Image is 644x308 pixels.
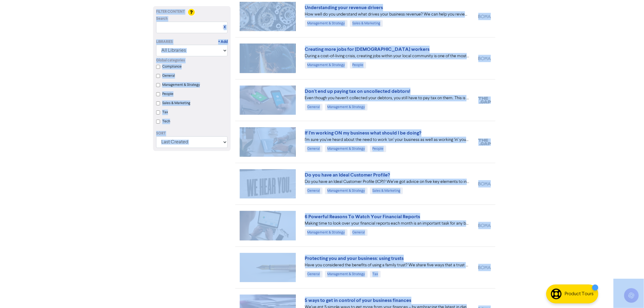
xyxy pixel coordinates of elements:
[305,104,323,110] div: General
[478,266,491,269] img: boma
[305,137,469,143] div: I’m sure you’ve heard about the need to work ‘on’ your business as well as working ‘in’ your busi...
[162,64,182,69] label: Compliance
[305,20,348,27] div: Management & Strategy
[162,82,200,88] label: Management & Strategy
[156,16,168,22] span: Search
[614,279,644,308] iframe: Chat Widget
[305,229,348,236] div: Management & Strategy
[370,187,403,194] div: Sales & Marketing
[325,104,368,110] div: Management & Strategy
[325,145,368,152] div: Management & Strategy
[162,110,168,115] label: Tax
[305,297,411,303] a: 5 ways to get in control of your business finances
[305,187,323,194] div: General
[162,91,173,97] label: People
[370,271,381,278] div: Tax
[305,5,383,11] a: Understanding your revenue drivers
[305,53,469,59] div: During a cost-of-living crisis, creating jobs within your local community is one of the most impo...
[305,179,469,185] div: Do you have an Ideal Customer Profile (ICP)? We’ve got advice on five key elements to include in ...
[305,62,348,68] div: Management & Strategy
[478,57,491,60] img: boma
[162,100,190,106] label: Sales & Marketing
[350,20,383,27] div: Sales & Marketing
[305,88,411,94] a: Don't end up paying tax on uncollected debtors!
[156,9,228,15] div: Filter Content
[305,214,420,220] a: 6 Powerful Reasons To Watch Your Financial Reports
[305,145,323,152] div: General
[305,271,323,278] div: General
[478,182,491,186] img: boma
[305,172,390,178] a: Do you have an Ideal Customer Profile?
[156,131,228,136] div: Sort
[156,39,173,45] div: Libraries
[478,139,491,145] img: thegap
[478,15,491,18] img: boma_accounting
[162,119,170,124] label: Tech
[162,73,175,79] label: General
[218,39,228,45] a: + Add
[305,130,422,136] a: If I’m working ON my business what should I be doing?
[350,62,366,68] div: People
[478,97,491,103] img: thegap
[305,255,404,261] a: Protecting you and your business: using trusts
[350,229,368,236] div: General
[305,262,469,268] div: Have you considered the benefits of using a family trust? We share five ways that a trust can hel...
[305,95,469,101] div: Even though you haven’t collected your debtors, you still have to pay tax on them. This is becaus...
[305,46,430,52] a: Creating more jobs for [DEMOGRAPHIC_DATA] workers
[370,145,386,152] div: People
[325,187,368,194] div: Management & Strategy
[156,58,228,63] div: Global categories
[224,25,226,30] a: X
[305,11,469,18] div: How well do you understand what drives your business revenue? We can help you review your numbers...
[325,271,368,278] div: Management & Strategy
[305,220,469,227] div: Making time to look over your financial reports each month is an important task for any business ...
[478,224,491,227] img: boma_accounting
